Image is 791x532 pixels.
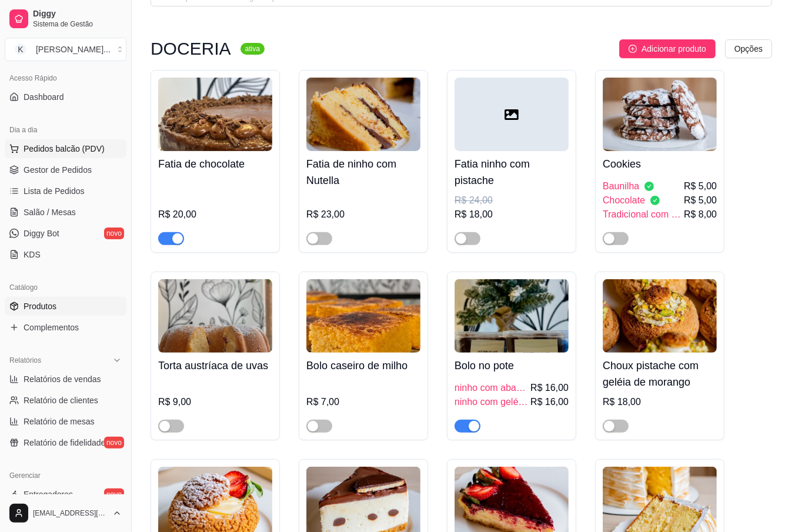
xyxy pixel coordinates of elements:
a: Entregadoresnovo [5,485,126,504]
span: Chocolate [603,193,645,208]
h4: Fatia ninho com pistache [455,156,569,189]
span: R$ 16,00 [530,395,569,409]
h4: Fatia de ninho com Nutella [306,156,420,189]
span: Lista de Pedidos [24,185,85,197]
a: Relatórios de vendas [5,370,126,389]
div: Gerenciar [5,466,126,485]
a: Salão / Mesas [5,203,126,222]
span: Baunilha [603,179,639,193]
span: R$ 8,00 [684,208,717,222]
a: Relatório de fidelidadenovo [5,433,126,452]
div: R$ 18,00 [455,208,569,222]
h4: Choux pistache com geléia de morango [603,357,717,390]
a: Gestor de Pedidos [5,160,126,179]
button: Pedidos balcão (PDV) [5,139,126,158]
span: R$ 16,00 [530,381,569,395]
h4: Fatia de chocolate [158,156,272,172]
div: [PERSON_NAME] ... [36,44,111,55]
sup: ativa [241,43,265,55]
a: Lista de Pedidos [5,182,126,200]
a: Diggy Botnovo [5,224,126,243]
span: Diggy [33,9,122,19]
span: R$ 5,00 [684,193,717,208]
button: Select a team [5,38,126,61]
h4: Bolo no pote [455,357,569,374]
span: Dashboard [24,91,64,103]
a: Relatório de mesas [5,412,126,431]
div: R$ 7,00 [306,395,420,409]
h4: Torta austríaca de uvas [158,357,272,374]
a: Produtos [5,297,126,316]
div: R$ 20,00 [158,208,272,222]
span: Opções [735,42,763,55]
button: Opções [725,39,772,58]
span: ninho com abacaxi [455,381,528,395]
a: Relatório de clientes [5,391,126,410]
div: R$ 23,00 [306,208,420,222]
span: R$ 5,00 [684,179,717,193]
span: [EMAIL_ADDRESS][DOMAIN_NAME] [33,508,108,518]
span: Relatório de fidelidade [24,437,105,449]
span: Relatório de clientes [24,394,98,406]
span: Diggy Bot [24,227,59,239]
a: DiggySistema de Gestão [5,5,126,33]
img: product-image [603,279,717,353]
img: product-image [158,78,272,151]
div: R$ 18,00 [603,395,717,409]
button: [EMAIL_ADDRESS][DOMAIN_NAME] [5,499,126,527]
span: Produtos [24,300,56,312]
h4: Cookies [603,156,717,172]
span: Relatório de mesas [24,416,95,427]
a: Dashboard [5,88,126,106]
img: product-image [306,78,420,151]
span: Complementos [24,322,79,333]
span: Relatórios [9,356,41,365]
span: plus-circle [629,45,637,53]
img: product-image [603,78,717,151]
span: Adicionar produto [642,42,706,55]
h4: Bolo caseiro de milho [306,357,420,374]
a: KDS [5,245,126,264]
button: Adicionar produto [619,39,716,58]
div: Catálogo [5,278,126,297]
div: Dia a dia [5,121,126,139]
img: product-image [306,279,420,353]
span: Pedidos balcão (PDV) [24,143,105,155]
div: R$ 24,00 [455,193,569,208]
img: product-image [455,279,569,353]
span: Entregadores [24,488,73,500]
span: Relatórios de vendas [24,373,101,385]
div: Acesso Rápido [5,69,126,88]
span: K [15,44,26,55]
span: Sistema de Gestão [33,19,122,29]
img: product-image [158,279,272,353]
div: R$ 9,00 [158,395,272,409]
span: Gestor de Pedidos [24,164,92,176]
span: KDS [24,249,41,260]
span: ninho com geléia de morango [455,395,528,409]
span: Tradicional com chocolate [603,208,682,222]
span: Salão / Mesas [24,206,76,218]
a: Complementos [5,318,126,337]
h3: DOCERIA [151,42,231,56]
